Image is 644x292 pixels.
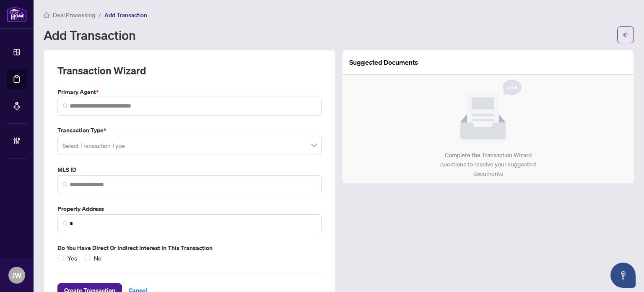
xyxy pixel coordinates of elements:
span: Deal Processing [53,11,95,19]
span: home [44,12,49,18]
h1: Add Transaction [44,28,136,42]
li: / [99,10,101,20]
label: Primary Agent [57,87,322,97]
article: Suggested Documents [349,57,418,68]
label: MLS ID [57,165,322,174]
span: arrow-left [623,32,628,38]
img: Null State Icon [454,80,522,144]
h2: Transaction Wizard [57,64,146,77]
img: search_icon [63,221,68,226]
img: logo [7,6,27,22]
span: No [91,253,105,263]
div: Complete the Transaction Wizard questions to receive your suggested documents [431,150,545,178]
span: JW [12,269,22,281]
span: Add Transaction [104,11,147,19]
span: Yes [64,253,80,263]
label: Property Address [57,204,322,213]
button: Open asap [610,263,636,288]
label: Do you have direct or indirect interest in this transaction [57,243,322,253]
img: search_icon [63,182,68,187]
label: Transaction Type [57,126,322,135]
img: search_icon [63,103,68,108]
